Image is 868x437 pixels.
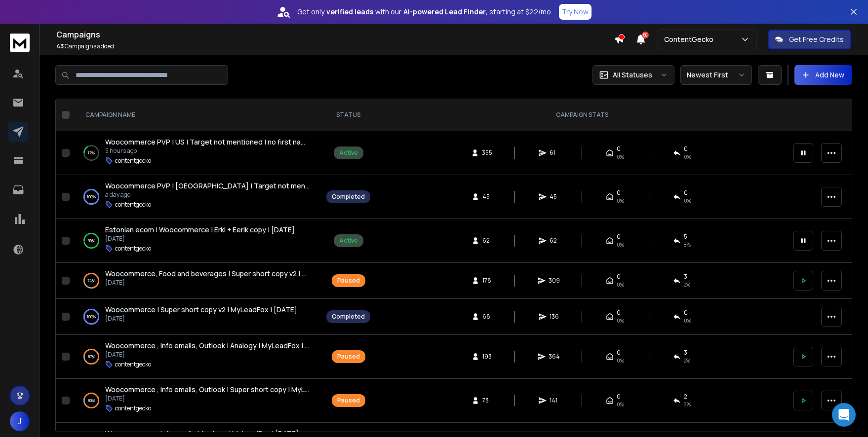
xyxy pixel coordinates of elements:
span: 0% [617,281,624,289]
div: Completed [332,313,365,321]
div: Active [339,149,358,157]
span: 62 [550,237,559,245]
span: 141 [550,397,559,404]
td: 87%Woocommerce , info emails, Outlook | Analogy | MyLeadFox | [DATE][DATE]contentgecko [74,335,320,379]
span: 0 [617,349,621,357]
span: 178 [482,277,492,285]
img: logo [10,34,30,52]
p: 5 hours ago [105,147,311,155]
span: 0% [617,153,624,161]
p: 100 % [87,192,96,202]
span: 0 [684,189,688,197]
p: Get only with our starting at $22/mo [297,7,551,17]
span: 0 % [684,197,691,205]
p: contentgecko [115,404,151,412]
p: [DATE] [105,279,311,287]
span: 0 [617,189,621,197]
th: CAMPAIGN NAME [74,99,320,131]
a: Woocommerce , info emails, Outlook | Analogy | MyLeadFox | [DATE] [105,341,311,351]
span: Woocommerce , info emails, Outlook | Analogy | MyLeadFox | [DATE] [105,341,328,350]
p: contentgecko [115,157,151,165]
p: 100 % [87,312,96,322]
span: 3 % [684,401,691,408]
span: 0 [617,145,621,153]
strong: verified leads [326,7,373,17]
button: Newest First [680,65,752,85]
div: Paused [337,277,360,285]
span: 0 [617,233,621,241]
span: 0% [617,317,624,325]
td: 17%Woocommerce PVP | US | Target not mentioned | no first name | [DATE]5 hours agocontentgecko [74,131,320,175]
p: [DATE] [105,235,295,243]
span: 0 [684,309,688,317]
td: 100%Woocommerce PVP | [GEOGRAPHIC_DATA] | Target not mentioned | First Name | [DATE]a day agocont... [74,175,320,219]
p: Get Free Credits [789,35,844,44]
div: Paused [337,353,360,361]
p: ContentGecko [664,35,717,44]
span: Woocommerce PVP | [GEOGRAPHIC_DATA] | Target not mentioned | First Name | [DATE] [105,181,395,190]
p: 74 % [87,276,95,286]
button: Try Now [559,4,592,20]
span: Estonian ecom | Woocommerce | Erki + Eerik copy | [DATE] [105,225,295,234]
span: 62 [482,237,492,245]
span: 8 % [684,241,691,249]
span: 0 [617,393,621,401]
span: 364 [549,353,560,361]
span: 3 [684,349,687,357]
h1: Campaigns [56,29,614,40]
span: 193 [482,353,492,361]
div: Completed [332,193,365,201]
div: Paused [337,397,360,404]
span: 0 % [684,317,691,325]
a: Woocommerce PVP | US | Target not mentioned | no first name | [DATE] [105,137,311,147]
p: 96 % [88,236,95,246]
td: 96%Estonian ecom | Woocommerce | Erki + Eerik copy | [DATE][DATE]contentgecko [74,219,320,263]
span: 0% [617,357,624,364]
a: Woocommerce PVP | [GEOGRAPHIC_DATA] | Target not mentioned | First Name | [DATE] [105,181,311,191]
th: STATUS [320,99,376,131]
span: 5 [684,233,687,241]
p: 87 % [88,352,95,362]
button: J [10,411,30,431]
div: Active [339,237,358,245]
p: 90 % [88,396,95,405]
span: Woocommerce, Food and beverages | Super short copy v2 | MyLeadFox | [DATE] [105,269,368,278]
span: 0 [617,309,621,317]
span: 45 [550,193,559,201]
span: 136 [550,313,559,321]
td: 90%Woocommerce , info emails, Outlook | Super short copy | MyLeadFox | [DATE][DATE]contentgecko [74,379,320,423]
span: 309 [549,277,560,285]
span: Woocommerce PVP | US | Target not mentioned | no first name | [DATE] [105,137,340,146]
span: 0 [684,145,688,153]
span: 68 [482,313,492,321]
span: 73 [482,397,492,404]
p: Campaigns added [56,42,614,50]
span: 2 % [684,357,690,364]
p: [DATE] [105,315,297,323]
span: 3 [684,273,687,281]
span: 45 [482,193,492,201]
a: Woocommerce | Super short copy v2 | MyLeadFox | [DATE] [105,305,297,315]
p: a day ago [105,191,311,199]
button: Get Free Credits [768,30,851,49]
strong: AI-powered Lead Finder, [403,7,487,17]
p: [DATE] [105,351,311,359]
td: 100%Woocommerce | Super short copy v2 | MyLeadFox | [DATE][DATE] [74,299,320,335]
th: CAMPAIGN STATS [376,99,788,131]
span: 0% [617,241,624,249]
span: 355 [482,149,492,157]
p: contentgecko [115,201,151,209]
td: 74%Woocommerce, Food and beverages | Super short copy v2 | MyLeadFox | [DATE][DATE] [74,263,320,299]
p: Try Now [562,7,589,17]
div: Open Intercom Messenger [832,403,856,427]
p: 17 % [88,148,95,158]
span: 61 [550,149,559,157]
span: 2 [684,393,687,401]
button: Add New [794,65,852,85]
span: 0 % [684,153,691,161]
p: [DATE] [105,395,311,402]
span: 0% [617,401,624,408]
